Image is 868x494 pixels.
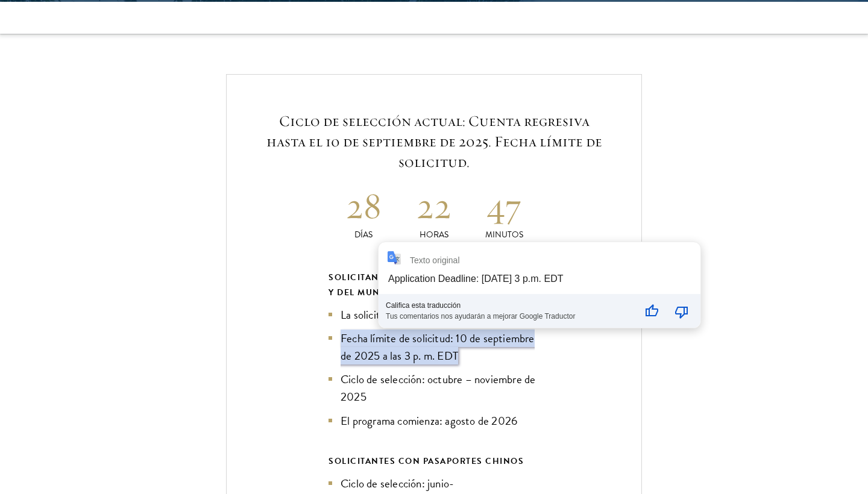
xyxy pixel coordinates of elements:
font: El programa comienza: agosto de 2026 [341,412,517,430]
font: Solicitantes de EE. [GEOGRAPHIC_DATA]. y del mundo [329,271,533,299]
font: Ciclo de selección: octubre – noviembre de 2025 [341,370,535,405]
font: SOLICITANTES CON PASAPORTES CHINOS [329,455,524,467]
font: Minutos [485,228,524,241]
font: 28 [346,183,382,228]
div: Application Deadline: [DATE] 3 p.m. EDT [388,274,564,284]
font: Ciclo de selección actual: Cuenta regresiva hasta el 10 de septiembre de 2025. Fecha límite de so... [266,111,602,171]
font: Fecha límite de solicitud: 10 de septiembre de 2025 a las 3 p. m. EDT [341,330,535,364]
font: 22 [417,183,451,228]
div: Califica esta traducción [386,301,634,310]
font: Horas [420,228,449,241]
font: La solicitud [341,306,391,324]
div: Tus comentarios nos ayudarán a mejorar Google Traductor [386,310,634,320]
button: Mala traducción [667,298,696,327]
font: 47 [487,183,521,228]
div: Texto original [410,255,460,265]
font: Días [354,228,373,241]
button: Buena traducción [637,298,666,327]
